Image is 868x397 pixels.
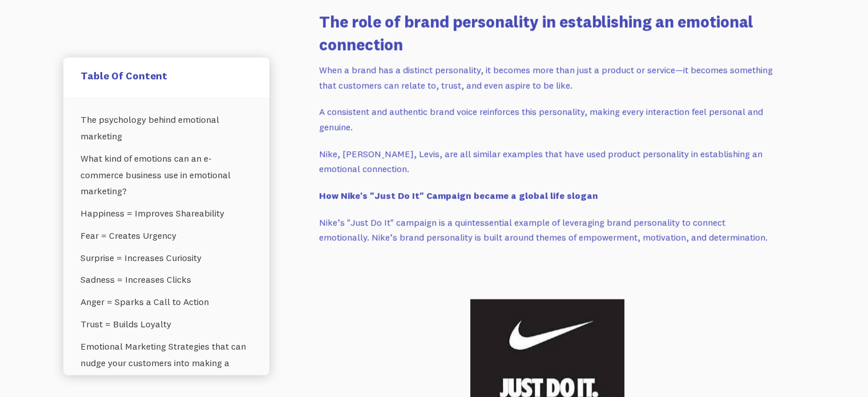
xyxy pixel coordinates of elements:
[319,190,598,201] strong: How Nike's "Just Do It" Campaign became a global life slogan
[80,335,252,390] a: Emotional Marketing Strategies that can nudge your customers into making a purchase
[319,104,776,134] p: A consistent and authentic brand voice reinforces this personality, making every interaction feel...
[80,69,252,82] h5: Table Of Content
[319,146,776,177] p: Nike, [PERSON_NAME], Levis, are all similar examples that have used product personality in establ...
[80,224,252,246] a: Fear = Creates Urgency
[319,188,776,203] p: ‍
[80,202,252,224] a: Happiness = Improves Shareability
[80,312,252,335] a: Trust = Builds Loyalty
[80,108,252,147] a: The psychology behind emotional marketing
[319,256,776,272] p: ‍
[80,246,252,268] a: Surprise = Increases Curiosity
[319,10,776,55] h3: The role of brand personality in establishing an emotional connection
[319,215,776,245] p: Nike’s "Just Do It" campaign is a quintessential example of leveraging brand personality to conne...
[80,291,252,313] a: Anger = Sparks a Call to Action
[319,62,776,93] p: When a brand has a distinct personality, it becomes more than just a product or service—it become...
[80,268,252,291] a: Sadness = Increases Clicks
[80,147,252,202] a: What kind of emotions can an e-commerce business use in emotional marketing?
